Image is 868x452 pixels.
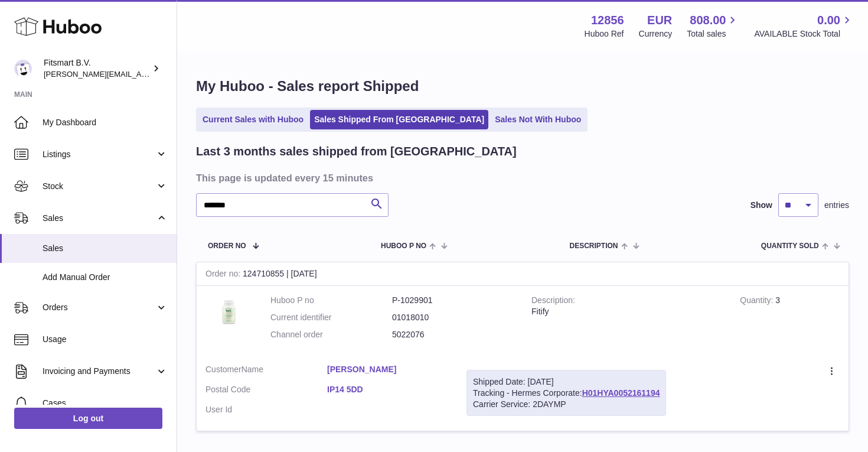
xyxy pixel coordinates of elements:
dt: Name [205,364,327,378]
span: Description [569,242,618,250]
span: Huboo P no [381,242,426,250]
span: [PERSON_NAME][EMAIL_ADDRESS][DOMAIN_NAME] [44,69,237,79]
dd: 5022076 [392,329,514,340]
div: Fitify [531,306,722,317]
span: Sales [43,243,168,254]
div: Fitsmart B.V. [44,57,150,80]
a: Sales Not With Huboo [491,110,585,129]
h3: This page is updated every 15 minutes [196,171,846,184]
strong: 12856 [591,12,624,28]
span: Invoicing and Payments [43,366,155,377]
img: jonathan@leaderoo.com [14,60,32,77]
div: Shipped Date: [DATE] [473,376,660,388]
span: Customer [205,365,242,374]
div: 124710855 | [DATE] [197,262,849,286]
a: [PERSON_NAME] [327,364,449,375]
span: Orders [43,302,155,313]
a: IP14 5DD [327,384,449,395]
img: 128561739542540.png [205,295,253,329]
strong: Order no [205,269,243,281]
div: Huboo Ref [585,28,624,40]
dt: Postal Code [205,384,327,398]
span: Sales [43,213,155,224]
a: 0.00 AVAILABLE Stock Total [754,12,854,40]
span: Listings [43,149,155,160]
span: 808.00 [690,12,726,28]
a: Log out [14,408,162,429]
span: Add Manual Order [43,272,168,283]
td: 3 [731,286,849,355]
dd: P-1029901 [392,295,514,306]
span: AVAILABLE Stock Total [754,28,854,40]
label: Show [750,200,772,211]
a: Current Sales with Huboo [198,110,308,129]
h2: Last 3 months sales shipped from [GEOGRAPHIC_DATA] [196,144,517,160]
span: 0.00 [817,12,840,28]
a: H01HYA0052161194 [582,388,660,398]
span: Quantity Sold [761,242,819,250]
div: Tracking - Hermes Corporate: [466,370,666,417]
div: Carrier Service: 2DAYMP [473,399,660,410]
div: Currency [639,28,673,40]
span: entries [824,200,849,211]
span: Stock [43,181,155,192]
span: My Dashboard [43,117,168,128]
span: Cases [43,398,168,409]
a: Sales Shipped From [GEOGRAPHIC_DATA] [310,110,488,129]
dt: Current identifier [270,312,392,323]
a: 808.00 Total sales [687,12,739,40]
span: Usage [43,334,168,345]
h1: My Huboo - Sales report Shipped [196,77,849,96]
strong: Quantity [740,295,775,308]
dt: Huboo P no [270,295,392,306]
dt: Channel order [270,329,392,340]
span: Order No [208,242,246,250]
dt: User Id [205,404,327,415]
dd: 01018010 [392,312,514,323]
span: Total sales [687,28,739,40]
strong: EUR [647,12,672,28]
strong: Description [531,295,575,308]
